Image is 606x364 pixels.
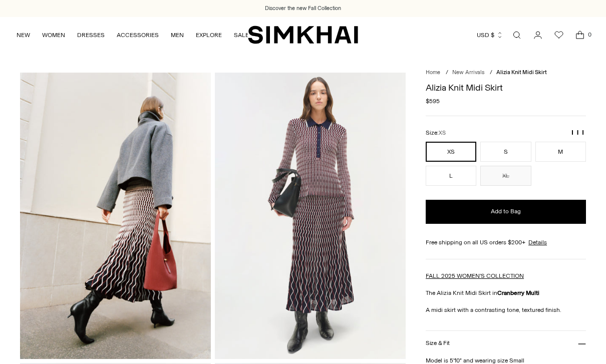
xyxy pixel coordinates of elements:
[549,25,569,45] a: Wishlist
[585,30,594,39] span: 0
[215,73,406,359] img: Alizia Knit Midi Skirt
[426,238,586,247] div: Free shipping on all US orders $200+
[426,69,440,76] a: Home
[480,166,531,186] button: XL
[426,331,586,356] button: Size & Fit
[426,305,586,314] p: A midi skirt with a contrasting tone, textured finish.
[196,24,222,46] a: EXPLORE
[497,289,539,296] strong: Cranberry Multi
[446,69,448,77] div: /
[248,25,358,45] a: SIMKHAI
[426,128,446,138] label: Size:
[117,24,159,46] a: ACCESSORIES
[265,5,341,13] a: Discover the new Fall Collection
[507,25,527,45] a: Open search modal
[426,83,586,92] h1: Alizia Knit Midi Skirt
[77,24,105,46] a: DRESSES
[42,24,65,46] a: WOMEN
[171,24,184,46] a: MEN
[20,73,211,359] img: Alizia Knit Midi Skirt
[452,69,484,76] a: New Arrivals
[426,272,524,279] a: FALL 2025 WOMEN'S COLLECTION
[426,166,476,186] button: L
[491,207,521,216] span: Add to Bag
[426,69,586,77] nav: breadcrumbs
[490,69,492,77] div: /
[477,24,503,46] button: USD $
[17,24,30,46] a: NEW
[528,238,547,247] a: Details
[528,25,548,45] a: Go to the account page
[426,200,586,224] button: Add to Bag
[234,24,249,46] a: SALE
[480,142,531,162] button: S
[426,142,476,162] button: XS
[426,288,586,297] p: The Alizia Knit Midi Skirt in
[426,97,440,106] span: $595
[496,69,547,76] span: Alizia Knit Midi Skirt
[570,25,590,45] a: Open cart modal
[426,340,450,346] h3: Size & Fit
[535,142,586,162] button: M
[439,130,446,136] span: XS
